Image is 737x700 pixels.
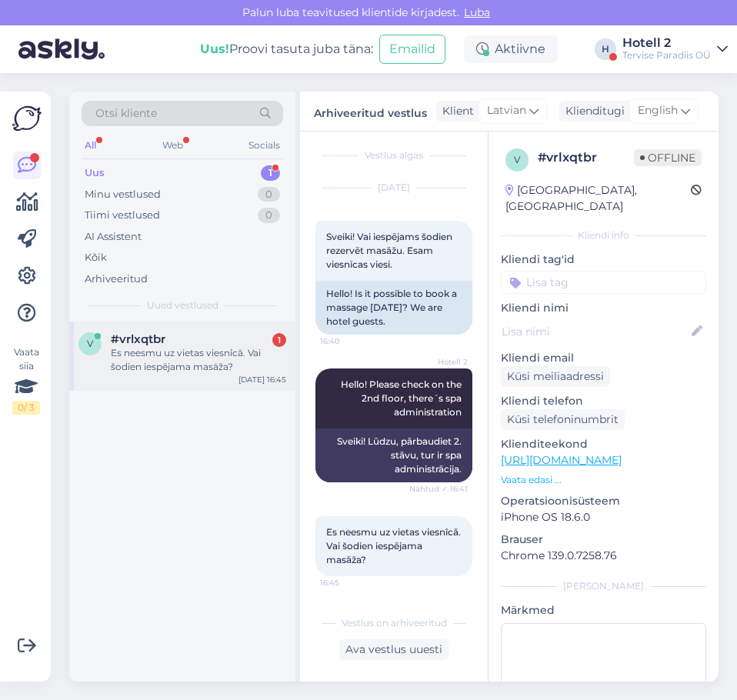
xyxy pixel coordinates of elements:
[258,208,280,223] div: 0
[436,103,474,119] div: Klient
[501,393,706,409] p: Kliendi telefon
[622,37,711,49] div: Hotell 2
[272,333,286,347] div: 1
[200,40,373,58] div: Proovi tasuta juba täna:
[514,154,520,165] span: v
[341,378,464,418] span: Hello! Please check on the 2nd floor, there´s spa administration
[342,616,447,630] span: Vestlus on arhiveeritud
[487,102,526,119] span: Latvian
[409,483,468,495] span: Nähtud ✓ 16:41
[245,135,283,155] div: Socials
[501,453,622,467] a: [URL][DOMAIN_NAME]
[622,49,711,62] div: Tervise Paradiis OÜ
[315,281,472,335] div: Hello! Is it possible to book a massage [DATE]? We are hotel guests.
[85,165,105,181] div: Uus
[505,182,691,215] div: [GEOGRAPHIC_DATA], [GEOGRAPHIC_DATA]
[320,577,378,588] span: 16:45
[410,356,468,368] span: Hotell 2
[315,181,472,195] div: [DATE]
[459,5,495,19] span: Luba
[501,532,706,548] p: Brauser
[261,165,280,181] div: 1
[111,332,165,346] span: #vrlxqtbr
[538,148,634,167] div: # vrlxqtbr
[238,374,286,385] div: [DATE] 16:45
[85,272,148,287] div: Arhiveeritud
[634,149,702,166] span: Offline
[12,104,42,133] img: Askly Logo
[501,350,706,366] p: Kliendi email
[502,323,689,340] input: Lisa nimi
[159,135,186,155] div: Web
[501,548,706,564] p: Chrome 139.0.7258.76
[315,428,472,482] div: Sveiki! Lūdzu, pārbaudiet 2. stāvu, tur ir spa administrācija.
[501,602,706,618] p: Märkmed
[315,148,472,162] div: Vestlus algas
[379,35,445,64] button: Emailid
[258,187,280,202] div: 0
[501,579,706,593] div: [PERSON_NAME]
[12,345,40,415] div: Vaata siia
[501,409,625,430] div: Küsi telefoninumbrit
[501,436,706,452] p: Klienditeekond
[501,271,706,294] input: Lisa tag
[111,346,286,374] div: Es neesmu uz vietas viesnîcā. Vai šodien iespējama masāža?
[501,473,706,487] p: Vaata edasi ...
[85,229,142,245] div: AI Assistent
[147,298,218,312] span: Uued vestlused
[314,101,427,122] label: Arhiveeritud vestlus
[339,639,449,660] div: Ava vestlus uuesti
[501,366,610,387] div: Küsi meiliaadressi
[464,35,558,63] div: Aktiivne
[200,42,229,56] b: Uus!
[85,208,160,223] div: Tiimi vestlused
[622,37,728,62] a: Hotell 2Tervise Paradiis OÜ
[95,105,157,122] span: Otsi kliente
[501,509,706,525] p: iPhone OS 18.6.0
[85,187,161,202] div: Minu vestlused
[326,231,455,270] span: Sveiki! Vai iespējams šodien rezervēt masāžu. Esam viesnīcas viesi.
[82,135,99,155] div: All
[595,38,616,60] div: H
[501,252,706,268] p: Kliendi tag'id
[501,228,706,242] div: Kliendi info
[501,493,706,509] p: Operatsioonisüsteem
[85,250,107,265] div: Kõik
[12,401,40,415] div: 0 / 3
[638,102,678,119] span: English
[559,103,625,119] div: Klienditugi
[87,338,93,349] span: v
[320,335,378,347] span: 16:40
[501,300,706,316] p: Kliendi nimi
[326,526,463,565] span: Es neesmu uz vietas viesnîcā. Vai šodien iespējama masāža?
